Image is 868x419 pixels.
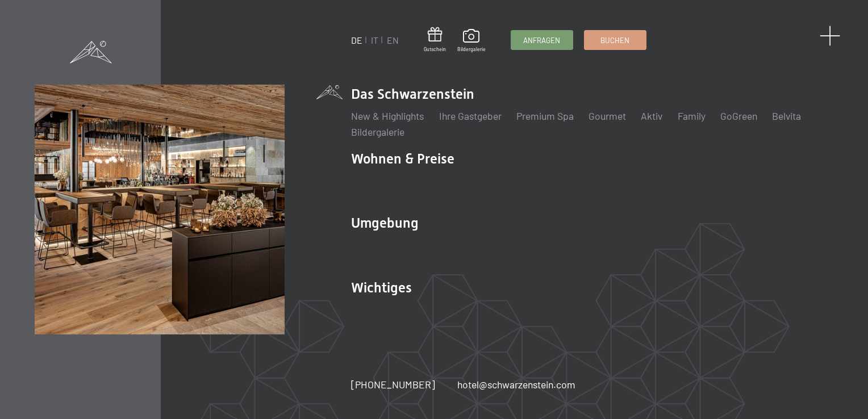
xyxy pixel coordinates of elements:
a: Buchen [585,31,646,49]
a: Aktiv [641,110,662,122]
span: Anfragen [523,35,560,45]
a: Belvita [773,110,802,122]
a: Gourmet [589,110,626,122]
a: Anfragen [511,31,572,49]
a: hotel@schwarzenstein.com [457,378,575,392]
span: Gutschein [424,46,446,53]
span: Bildergalerie [457,46,485,53]
a: DE [351,35,362,45]
a: Bildergalerie [457,29,485,53]
a: Bildergalerie [351,125,404,138]
span: [PHONE_NUMBER] [351,378,435,391]
a: [PHONE_NUMBER] [351,378,435,392]
a: Gutschein [424,27,446,53]
a: New & Highlights [351,110,424,122]
a: IT [371,35,378,45]
a: Family [678,110,706,122]
span: Buchen [600,35,629,45]
a: Premium Spa [516,110,574,122]
a: EN [387,35,399,45]
a: Ihre Gastgeber [439,110,501,122]
a: GoGreen [720,110,757,122]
